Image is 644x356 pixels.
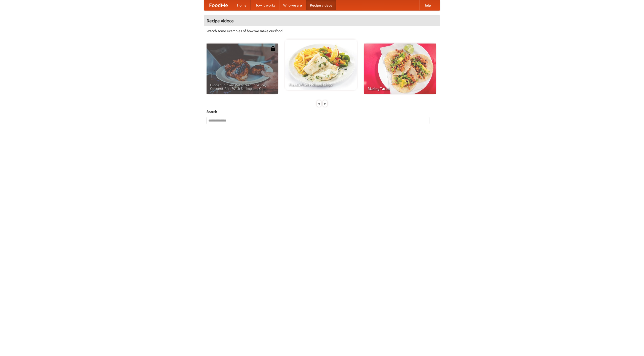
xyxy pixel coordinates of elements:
img: 483408.png [270,46,275,51]
h4: Recipe videos [204,16,440,26]
a: How it works [251,0,279,10]
a: Recipe videos [306,0,336,10]
a: Help [419,0,435,10]
a: Making Tacos [364,44,436,94]
span: Making Tacos [368,87,432,90]
span: French Fries Fish and Chips [289,83,353,86]
a: French Fries Fish and Chips [285,39,357,90]
a: Who we are [279,0,306,10]
h5: Search [207,109,437,114]
a: FoodMe [204,0,233,10]
p: Watch some examples of how we make our food! [207,28,437,33]
a: Home [233,0,251,10]
div: « [317,100,321,107]
div: » [323,100,327,107]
